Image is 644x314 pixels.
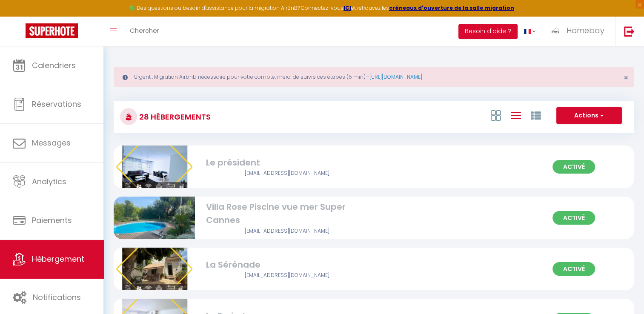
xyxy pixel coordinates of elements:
div: La Sérénade [206,258,368,271]
span: Activé [552,160,595,174]
span: Notifications [33,292,81,303]
span: Hébergement [32,254,84,264]
span: Réservations [32,99,81,109]
span: Messages [32,137,71,148]
a: ICI [343,4,351,11]
span: Activé [552,262,595,276]
img: logout [624,26,635,37]
img: Super Booking [26,23,78,38]
a: ... Homebay [542,17,615,46]
span: Activé [552,211,595,225]
span: Homebay [567,25,604,36]
a: [URL][DOMAIN_NAME] [369,73,422,80]
div: Airbnb [206,227,368,235]
span: Paiements [32,215,72,226]
button: Besoin d'aide ? [458,24,518,39]
button: Actions [556,107,622,124]
div: Urgent : Migration Airbnb nécessaire pour votre compte, merci de suivre ces étapes (5 min) - [114,67,634,87]
a: Chercher [123,17,166,46]
span: Chercher [130,26,159,35]
h3: 28 Hébergements [137,107,211,126]
button: Close [624,74,628,82]
div: Villa Rose Piscine vue mer Super Cannes [206,200,368,227]
div: Le président [206,156,368,169]
div: Airbnb [206,169,368,177]
button: Ouvrir le widget de chat LiveChat [7,3,32,29]
a: créneaux d'ouverture de la salle migration [389,4,514,11]
a: Vue en Liste [510,108,521,122]
a: Vue en Box [490,108,501,122]
span: Analytics [32,176,66,187]
span: Calendriers [32,60,76,71]
span: × [624,72,628,83]
img: ... [548,24,561,37]
a: Vue par Groupe [530,108,541,122]
div: Airbnb [206,271,368,280]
